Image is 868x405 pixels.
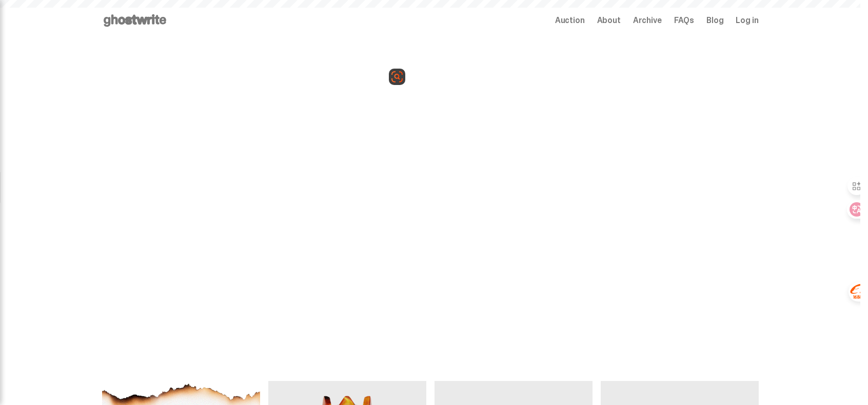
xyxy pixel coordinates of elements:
[597,16,621,25] a: About
[391,71,403,83] img: svg+xml,%3Csvg%20xmlns%3D%22http%3A%2F%2Fwww.w3.org%2F2000%2Fsvg%22%20width%3D%2224%22%20height%3...
[555,16,585,25] a: Auction
[736,16,758,25] a: Log in
[674,16,694,25] a: FAQs
[633,16,662,25] a: Archive
[706,16,723,25] a: Blog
